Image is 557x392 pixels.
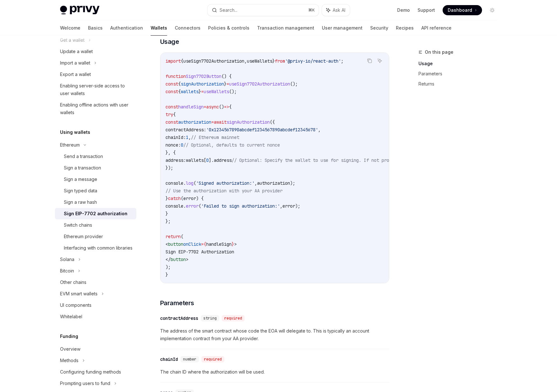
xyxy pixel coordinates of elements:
a: Enabling server-side access to user wallets [55,80,136,99]
span: button [171,257,186,262]
span: error [186,203,199,209]
h5: Funding [60,333,78,340]
a: Ethereum provider [55,231,136,242]
span: ( [199,203,201,209]
span: } [199,89,201,94]
span: function [166,73,186,79]
span: ); [166,264,171,270]
a: API reference [421,20,452,36]
div: contractAddress [160,315,198,321]
span: address [214,157,232,163]
span: address: [166,157,186,163]
span: const [166,119,178,125]
span: , [255,180,257,186]
span: }; [166,218,171,224]
span: // Ethereum mainnet [191,134,239,140]
a: Sign a message [55,174,136,185]
a: Switch chains [55,219,136,231]
a: Support [418,7,435,13]
a: Parameters [418,69,502,79]
span: . [183,203,186,209]
span: = [201,89,204,94]
h5: Using wallets [60,128,90,136]
a: UI components [55,299,136,311]
span: Sign EIP-7702 Authorization [166,249,234,255]
span: number [183,357,196,362]
button: Copy the contents from the code block [365,57,374,65]
div: Whitelabel [60,313,82,320]
span: signAuthorization [227,119,270,125]
div: Sign a raw hash [64,198,97,206]
span: 'Signed authorization:' [196,180,255,186]
a: Export a wallet [55,69,136,80]
span: const [166,81,178,87]
span: error [282,203,295,209]
span: catch [168,196,181,201]
span: { [229,104,232,110]
span: ); [295,203,300,209]
span: , [244,58,247,64]
span: } [232,241,234,247]
span: authorization [257,180,290,186]
a: Interfacing with common libraries [55,242,136,254]
div: Enabling offline actions with user wallets [60,101,132,116]
a: Dashboard [443,5,482,15]
span: async [206,104,219,110]
span: . [183,180,186,186]
span: nonce: [166,142,181,148]
span: '0x1234567890abcdef1234567890abcdef12345678' [206,127,318,133]
button: Toggle dark mode [487,5,497,15]
span: useSign7702Authorization [183,58,244,64]
a: Sign a transaction [55,162,136,174]
a: User management [322,20,363,36]
span: () { [221,73,232,79]
div: Prompting users to fund [60,380,110,387]
span: ({ [270,119,275,125]
span: } [166,272,168,278]
a: Recipes [396,20,414,36]
span: wallets [181,89,199,94]
a: Transaction management [257,20,314,36]
span: await [214,119,227,125]
span: Sign7702Button [186,73,221,79]
button: Ask AI [376,57,384,65]
span: handleSign [206,241,232,247]
span: , [280,203,282,209]
span: string [203,316,217,321]
a: Update a wallet [55,46,136,57]
span: }); [166,165,173,171]
span: , [318,127,321,133]
div: Methods [60,357,78,364]
div: Switch chains [64,221,92,229]
a: Security [370,20,388,36]
a: Whitelabel [55,311,136,322]
span: useSign7702Authorization [229,81,290,87]
span: onClick [183,241,201,247]
span: => [224,104,229,110]
span: 'Failed to sign authorization:' [201,203,280,209]
span: ( [181,196,183,201]
span: ) { [196,196,204,201]
div: required [222,315,245,321]
span: handleSign [178,104,204,110]
span: // Use the authorization with your AA provider [166,188,282,194]
a: Sign EIP-7702 authorization [55,208,136,219]
span: } [166,196,168,201]
span: { [178,81,181,87]
a: Policies & controls [208,20,249,36]
span: useWallets [204,89,229,94]
a: Basics [88,20,103,36]
span: Parameters [160,299,194,307]
span: The chain ID where the authorization will be used. [160,368,389,376]
div: Sign typed data [64,187,97,195]
a: Other chains [55,277,136,288]
span: Ask AI [333,7,345,13]
a: Demo [397,7,410,13]
span: return [166,234,181,239]
span: [ [204,157,206,163]
span: } [224,81,227,87]
span: { [204,241,206,247]
span: ; [341,58,343,64]
span: chainId: [166,134,186,140]
div: Interfacing with common libraries [64,244,132,252]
